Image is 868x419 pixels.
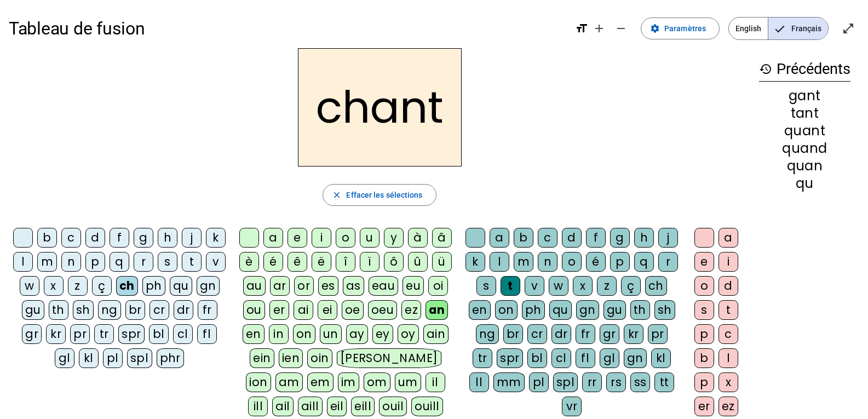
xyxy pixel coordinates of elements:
div: d [718,276,738,296]
div: spr [118,324,145,344]
div: ei [318,300,337,320]
div: w [549,276,568,296]
div: im [338,372,359,392]
div: fr [198,300,217,320]
div: q [634,252,654,272]
div: gu [603,300,626,320]
div: kr [624,324,643,344]
div: gn [576,300,599,320]
div: n [61,252,81,272]
div: tant [759,107,850,120]
div: qu [759,177,850,190]
mat-icon: remove [614,22,628,35]
div: ay [346,324,368,344]
div: x [573,276,593,296]
div: e [288,228,307,248]
div: cl [551,348,571,368]
div: quant [759,124,850,137]
div: ch [116,276,138,296]
div: c [718,324,738,344]
div: ail [272,397,294,416]
div: x [44,276,64,296]
div: oy [398,324,419,344]
div: gn [197,276,220,296]
div: ë [312,252,331,272]
mat-icon: open_in_full [842,22,855,35]
div: ng [476,324,499,344]
div: gant [759,89,850,102]
div: u [360,228,380,248]
div: dr [174,300,193,320]
div: b [514,228,533,248]
div: k [206,228,226,248]
div: s [694,300,714,320]
div: s [476,276,496,296]
div: th [630,300,650,320]
div: pl [103,348,123,368]
div: ar [270,276,290,296]
div: x [718,372,738,392]
div: gl [55,348,74,368]
div: om [364,372,390,392]
div: gn [624,348,647,368]
div: br [125,300,145,320]
div: er [269,300,289,320]
div: eill [351,397,375,416]
div: rr [582,372,602,392]
div: ï [360,252,380,272]
div: as [343,276,364,296]
button: Effacer les sélections [323,184,436,206]
div: a [718,228,738,248]
div: b [37,228,57,248]
div: eu [403,276,424,296]
div: v [206,252,226,272]
div: h [158,228,177,248]
div: n [538,252,557,272]
div: l [718,348,738,368]
div: ph [142,276,165,296]
div: un [320,324,342,344]
div: phr [157,348,185,368]
div: l [13,252,33,272]
div: quan [759,159,850,173]
div: t [718,300,738,320]
div: mm [493,372,525,392]
div: en [243,324,265,344]
div: ouill [411,397,442,416]
div: qu [170,276,192,296]
div: m [37,252,57,272]
div: tr [94,324,114,344]
div: m [514,252,533,272]
div: z [597,276,617,296]
div: en [469,300,491,320]
div: j [658,228,678,248]
div: oe [342,300,364,320]
div: qu [549,300,572,320]
div: o [336,228,355,248]
div: eau [369,276,399,296]
button: Augmenter la taille de la police [588,18,610,39]
div: ouil [379,397,407,416]
div: au [243,276,266,296]
mat-icon: settings [650,24,660,33]
div: gr [22,324,42,344]
div: sh [654,300,675,320]
div: é [586,252,606,272]
h2: chant [298,48,462,167]
mat-icon: history [759,62,772,76]
div: tr [473,348,492,368]
h1: Tableau de fusion [9,11,566,46]
div: r [134,252,153,272]
div: v [525,276,544,296]
div: ai [294,300,313,320]
div: or [294,276,314,296]
div: bl [149,324,169,344]
div: e [694,252,714,272]
div: cl [173,324,193,344]
button: Paramètres [641,18,720,39]
div: kr [46,324,66,344]
div: p [694,324,714,344]
div: q [110,252,129,272]
div: ez [401,300,421,320]
div: tt [654,372,674,392]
